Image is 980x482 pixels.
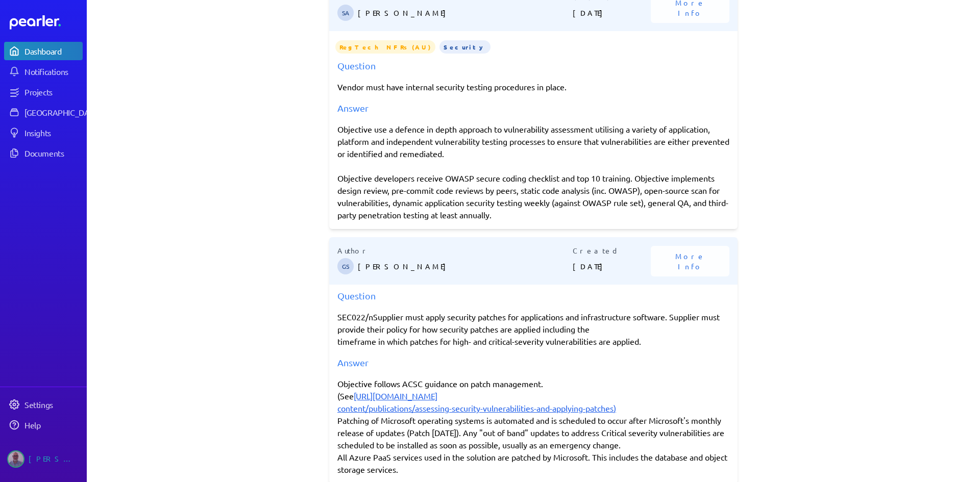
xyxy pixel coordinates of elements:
p: Created [573,245,651,256]
p: [PERSON_NAME] [358,3,573,23]
div: Answer [337,101,729,115]
div: Help [24,420,82,430]
div: Documents [24,148,82,158]
span: Security [439,40,491,54]
a: applying-patches [552,403,614,413]
p: [PERSON_NAME] [358,256,573,276]
p: Vendor must have internal security testing procedures in place. [337,81,729,93]
div: Notifications [24,66,82,77]
a: Insights [4,123,83,142]
div: [GEOGRAPHIC_DATA] [24,107,101,117]
div: Objective follows ACSC guidance on patch management. (See Patching of Microsoft operating systems... [337,377,729,475]
div: Projects [24,87,82,97]
div: [PERSON_NAME] [29,450,80,468]
span: RegTech NFRs (AU) [335,40,435,54]
a: [GEOGRAPHIC_DATA] [4,103,83,121]
a: ) [614,403,616,413]
a: content/publications/assessing-security-vulnerabilities-and- [337,403,552,413]
div: Settings [24,399,82,410]
span: Gary Somerville [337,258,354,274]
p: [DATE] [573,3,651,23]
div: Question [337,59,729,72]
a: Jason Riches's photo[PERSON_NAME] [4,446,83,472]
a: Help [4,416,83,434]
p: [DATE] [573,256,651,276]
span: More Info [663,251,717,271]
p: Author [337,245,573,256]
a: Settings [4,395,83,414]
span: Steve Ackermann [337,5,354,21]
div: Insights [24,128,82,138]
a: Documents [4,144,83,162]
a: Notifications [4,62,83,81]
div: Objective use a defence in depth approach to vulnerability assessment utilising a variety of appl... [337,123,729,221]
a: Dashboard [4,42,83,60]
a: [URL][DOMAIN_NAME] [354,391,437,401]
div: Dashboard [24,46,82,56]
div: Answer [337,356,729,369]
p: SEC022/nSupplier must apply security patches for applications and infrastructure software. Suppli... [337,311,729,347]
img: Jason Riches [7,450,24,468]
div: Question [337,289,729,302]
a: Projects [4,83,83,101]
button: More Info [651,246,729,276]
a: Dashboard [10,15,83,30]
